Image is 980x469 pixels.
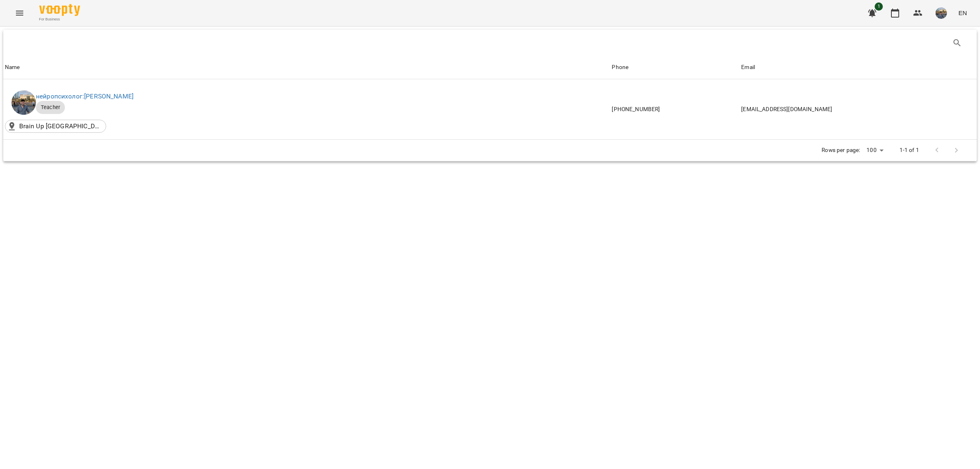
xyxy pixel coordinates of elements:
[612,63,628,72] div: Phone
[741,63,975,72] span: Email
[612,63,738,72] span: Phone
[36,104,65,111] span: Teacher
[5,63,20,72] div: Name
[875,2,883,11] span: 1
[900,146,919,154] p: 1-1 of 1
[5,63,608,72] span: Name
[947,33,967,53] button: Search
[39,17,80,22] span: For Business
[19,121,101,131] p: Brain Up [GEOGRAPHIC_DATA](A. Vivulskio g. 14, [GEOGRAPHIC_DATA], 03221 [GEOGRAPHIC_DATA] городск...
[863,144,886,156] div: 100
[739,79,977,140] td: [EMAIL_ADDRESS][DOMAIN_NAME]
[5,63,20,72] div: Sort
[10,3,29,23] button: Menu
[958,9,967,17] span: EN
[39,4,80,16] img: Voopty Logo
[741,63,755,72] div: Email
[955,5,970,20] button: EN
[3,30,977,56] div: Table Toolbar
[822,146,860,154] p: Rows per page:
[610,79,739,140] td: [PHONE_NUMBER]
[741,63,755,72] div: Sort
[935,7,947,19] img: e4bc6a3ab1e62a2b3fe154bdca76ca1b.jpg
[36,92,134,100] a: нейропсихолог:[PERSON_NAME]
[612,63,628,72] div: Sort
[11,90,36,115] img: Григорій Рак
